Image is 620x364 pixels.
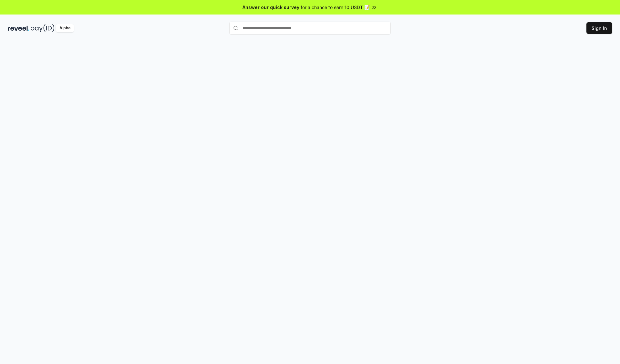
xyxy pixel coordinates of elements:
span: Answer our quick survey [243,4,299,11]
span: for a chance to earn 10 USDT 📝 [301,4,370,11]
img: pay_id [31,24,55,32]
img: reveel_dark [8,24,29,32]
button: Sign In [586,22,612,34]
div: Alpha [56,24,74,32]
